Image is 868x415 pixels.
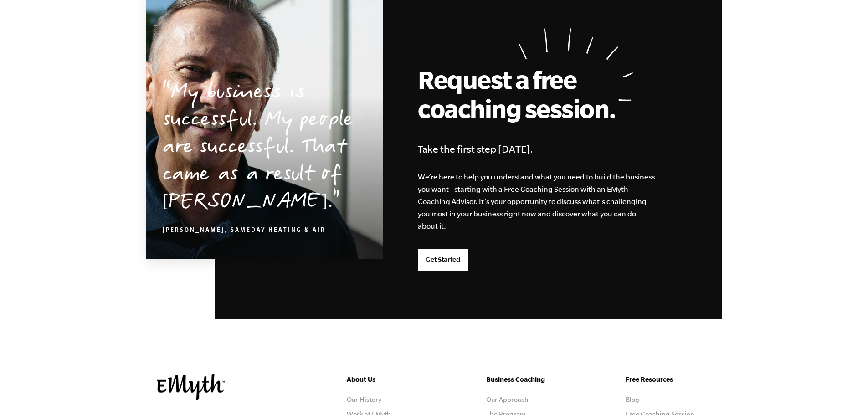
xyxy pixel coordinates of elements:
h5: Business Coaching [486,374,572,385]
h5: Free Resources [626,374,711,385]
img: EMyth [157,374,225,400]
div: Widget de chat [822,371,868,415]
h5: About Us [347,374,432,385]
h4: Take the first step [DATE]. [418,141,673,157]
a: Blog [626,396,639,403]
p: My business is successful. My people are successful. That came as a result of [PERSON_NAME]. [163,80,366,217]
cite: [PERSON_NAME], SameDay Heating & Air [163,227,326,235]
a: Get Started [418,249,468,271]
h2: Request a free coaching session. [418,65,623,123]
a: Our History [347,396,381,403]
p: We’re here to help you understand what you need to build the business you want - starting with a ... [418,171,656,232]
iframe: Chat Widget [822,371,868,415]
a: Our Approach [486,396,529,403]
